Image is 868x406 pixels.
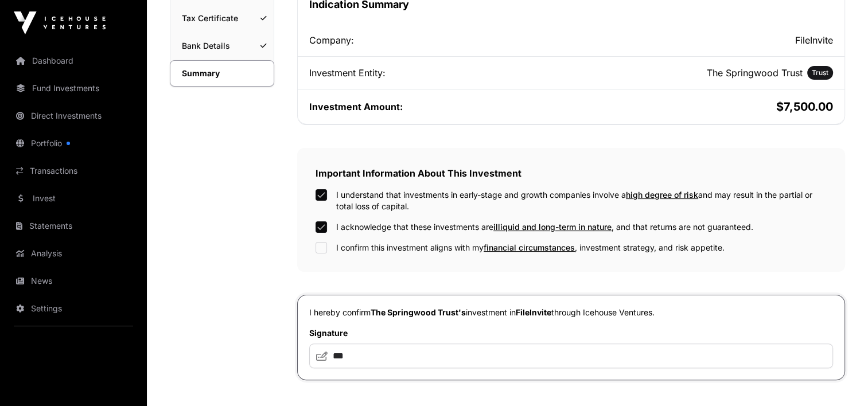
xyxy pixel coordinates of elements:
[9,131,138,156] a: Portfolio
[574,33,834,47] h2: FileInvite
[9,48,138,73] a: Dashboard
[9,76,138,101] a: Fund Investments
[9,296,138,321] a: Settings
[9,241,138,266] a: Analysis
[336,242,725,253] label: I confirm this investment aligns with my , investment strategy, and risk appetite.
[170,33,274,58] a: Bank Details
[484,243,575,252] span: financial circumstances
[707,66,803,80] h2: The Springwood Trust
[316,166,827,180] h2: Important Information About This Investment
[371,307,466,317] span: The Springwood Trust's
[574,99,834,115] h2: $7,500.00
[309,327,833,339] label: Signature
[9,213,138,239] a: Statements
[309,307,833,318] p: I hereby confirm investment in through Icehouse Ventures.
[170,6,274,31] a: Tax Certificate
[812,68,828,77] span: Trust
[9,186,138,211] a: Invest
[309,33,569,47] div: Company:
[626,190,698,200] span: high degree of risk
[9,268,138,294] a: News
[493,222,612,232] span: illiquid and long-term in nature
[309,66,569,80] div: Investment Entity:
[811,351,868,406] iframe: Chat Widget
[14,11,106,34] img: Icehouse Ventures Logo
[9,158,138,184] a: Transactions
[336,221,753,233] label: I acknowledge that these investments are , and that returns are not guaranteed.
[309,101,403,112] span: Investment Amount:
[516,307,551,317] span: FileInvite
[170,60,274,87] a: Summary
[336,189,827,212] label: I understand that investments in early-stage and growth companies involve a and may result in the...
[9,103,138,128] a: Direct Investments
